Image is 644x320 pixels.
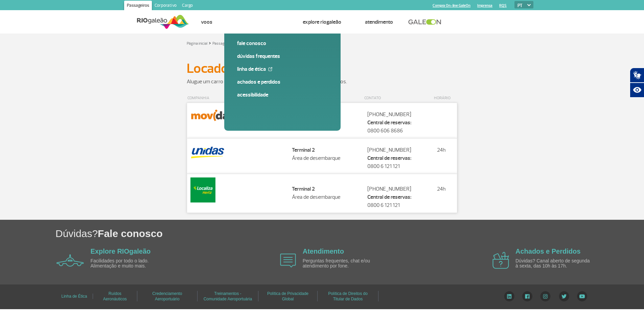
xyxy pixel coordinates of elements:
[504,291,514,301] img: LinkedIn
[152,289,182,303] a: Credenciamento Aeroportuário
[190,177,215,202] img: Localiza
[477,3,492,8] a: Imprensa
[179,1,195,12] a: Cargo
[201,19,212,25] a: Voos
[280,254,296,268] img: airplane icon
[434,174,457,213] td: 24h
[630,68,644,98] div: Plugin de acessibilidade da Hand Talk.
[152,1,179,12] a: Corporativo
[367,155,411,162] strong: Central de reservas:
[187,94,289,103] th: COMPANHIA
[209,39,211,47] a: >
[303,19,341,25] a: Explore RIOgaleão
[190,142,225,160] img: Unidas
[540,291,551,301] img: Instagram
[237,65,328,73] a: Linha de Ética
[289,138,364,174] td: Área de desembarque
[515,248,580,255] a: Achados e Perdidos
[499,3,507,8] a: RQS
[187,63,457,74] h1: Locadoras
[98,228,163,239] span: Fale conosco
[55,227,644,240] h1: Dúvidas?
[267,289,308,303] a: Política de Privacidade Global
[559,291,569,301] img: Twitter
[630,83,644,98] button: Abrir recursos assistivos.
[328,289,368,303] a: Política de Direitos do Titular de Dados
[434,94,457,103] th: HORÁRIO
[190,106,229,125] img: Movida
[268,67,272,71] img: External Link Icon
[236,19,279,25] a: Como chegar e sair
[365,19,393,25] a: Atendimento
[56,254,84,266] img: airplane icon
[434,138,457,174] td: 24h
[303,258,381,269] p: Perguntas frequentes, chat e/ou atendimento por fone.
[292,147,315,153] strong: Terminal 2
[187,78,457,86] p: Alugue um carro no RIOgaleão para a sua viagem com nossos parceiros.
[492,252,509,269] img: airplane icon
[237,40,328,47] a: Fale conosco
[187,41,207,46] a: Página inicial
[364,103,434,138] td: [PHONE_NUMBER] 0800 606 8686
[515,258,593,269] p: Dúvidas? Canal aberto de segunda à sexta, das 10h às 17h.
[364,174,434,213] td: [PHONE_NUMBER] 0800 6 121 121
[61,292,87,301] a: Linha de Ética
[364,138,434,174] td: [PHONE_NUMBER] 0800 6 121 121
[630,68,644,83] button: Abrir tradutor de língua de sinais.
[124,1,152,12] a: Passageiros
[522,291,532,301] img: Facebook
[367,194,411,200] strong: Central de reservas:
[91,258,168,269] p: Facilidades por todo o lado. Alimentação e muito mais.
[289,174,364,213] td: Área de desembarque
[237,52,328,60] a: Dúvidas Frequentes
[103,289,127,303] a: Ruídos Aeronáuticos
[364,94,434,103] th: CONTATO
[212,41,233,46] a: Passageiros
[91,248,151,255] a: Explore RIOgaleão
[204,289,252,303] a: Treinamentos - Comunidade Aeroportuária
[303,248,344,255] a: Atendimento
[433,3,470,8] a: Compra On-line GaleOn
[237,78,328,86] a: Achados e Perdidos
[367,119,411,126] strong: Central de reservas:
[292,186,315,192] strong: Terminal 2
[577,291,587,301] img: YouTube
[237,91,328,99] a: Acessibilidade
